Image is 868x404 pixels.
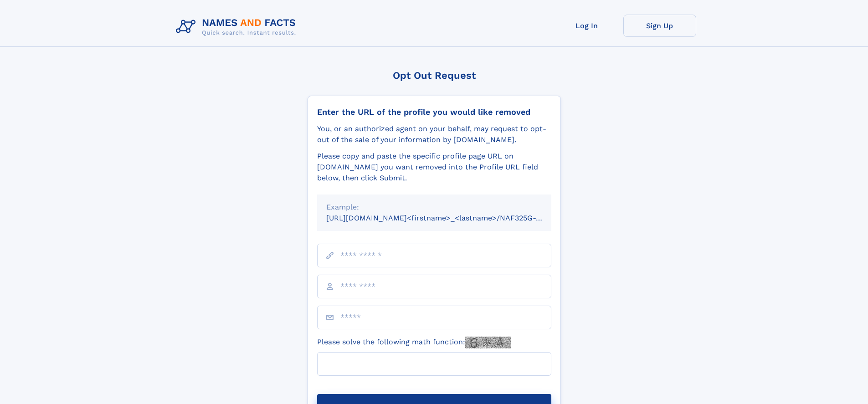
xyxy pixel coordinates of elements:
[317,337,511,348] label: Please solve the following math function:
[550,15,623,37] a: Log In
[326,214,569,222] small: [URL][DOMAIN_NAME]<firstname>_<lastname>/NAF325G-xxxxxxxx
[172,15,303,39] img: Logo Names and Facts
[326,202,542,213] div: Example:
[317,107,551,117] div: Enter the URL of the profile you would like removed
[308,70,561,81] div: Opt Out Request
[317,123,551,145] div: You, or an authorized agent on your behalf, may request to opt-out of the sale of your informatio...
[317,151,551,184] div: Please copy and paste the specific profile page URL on [DOMAIN_NAME] you want removed into the Pr...
[623,15,696,37] a: Sign Up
